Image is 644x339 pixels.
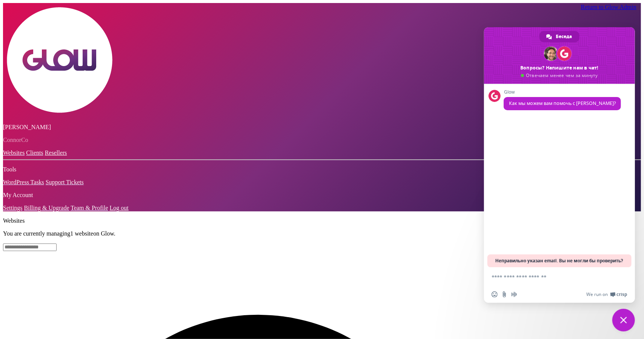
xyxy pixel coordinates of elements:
[26,149,43,156] a: Clients
[3,149,25,156] a: Websites
[492,291,498,297] span: Вставить emoji
[3,179,44,185] a: WordPress Tasks
[581,4,636,10] a: Return to Glow Admin
[24,205,69,211] a: Billing & Upgrade
[3,192,641,199] p: My Account
[504,89,621,95] span: Glow
[46,179,84,185] a: Support Tickets
[3,137,641,143] p: ConnorCo
[3,124,641,131] p: [PERSON_NAME]
[612,309,635,331] a: Закрыть чат
[3,217,641,224] p: Websites
[3,166,641,173] p: Tools
[71,205,108,211] a: Team & Profile
[496,254,624,267] span: Неправильно указан email. Вы не могли бы проверить?
[539,31,579,42] a: Беседа
[45,149,67,156] a: Resellers
[3,205,23,211] a: Settings
[3,230,641,237] p: You are currently managing on Glow.
[586,291,627,297] a: We run onCrisp
[501,291,507,297] span: Отправить файл
[511,291,517,297] span: Запись аудиосообщения
[492,267,612,286] textarea: Отправьте сообщение...
[586,291,608,297] span: We run on
[70,230,93,237] span: 1 website
[509,100,616,106] span: Как мы можем вам помочь с [PERSON_NAME]?
[616,291,627,297] span: Crisp
[556,31,572,42] span: Беседа
[110,205,129,211] a: Log out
